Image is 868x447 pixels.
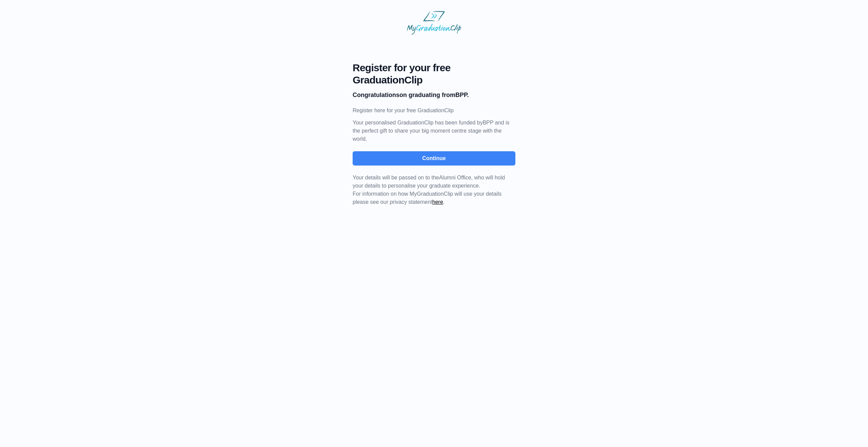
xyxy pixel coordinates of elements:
span: Register for your free [353,62,515,74]
button: Continue [353,151,515,166]
b: Congratulations [353,92,399,98]
a: here [432,199,443,205]
span: For information on how MyGraduationClip will use your details please see our privacy statement . [353,175,505,205]
p: on graduating from BPP. [353,90,515,100]
img: MyGraduationClip [407,11,461,35]
span: GraduationClip [353,74,515,86]
p: Register here for your free GraduationClip [353,106,515,115]
span: Alumni Office [439,175,471,180]
span: Your details will be passed on to the , who will hold your details to personalise your graduate e... [353,175,505,189]
p: Your personalised GraduationClip has been funded by BPP and is the perfect gift to share your big... [353,119,515,143]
